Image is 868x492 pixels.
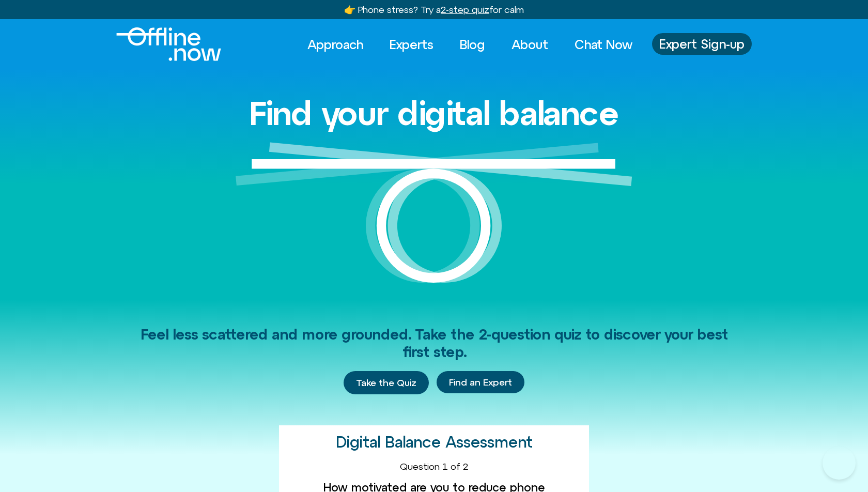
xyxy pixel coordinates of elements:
[451,33,494,56] a: Blog
[441,4,489,15] u: 2-step quiz
[380,33,443,56] a: Experts
[502,33,557,56] a: About
[298,33,642,56] nav: Menu
[336,434,533,451] h2: Digital Balance Assessment
[823,447,856,480] iframe: Botpress
[659,37,745,51] span: Expert Sign-up
[437,371,524,395] div: Find an Expert
[449,377,512,388] span: Find an Expert
[437,371,524,394] a: Find an Expert
[356,377,416,389] span: Take the Quiz
[344,371,429,395] a: Take the Quiz
[652,33,752,55] a: Expert Sign-up
[344,4,524,15] a: 👉 Phone stress? Try a2-step quizfor calm
[298,33,373,56] a: Approach
[249,95,619,131] h1: Find your digital balance
[141,326,728,360] span: Feel less scattered and more grounded. Take the 2-question quiz to discover your best first step.
[116,27,204,61] div: Logo
[565,33,642,56] a: Chat Now
[287,461,581,472] div: Question 1 of 2
[116,27,221,61] img: offline.now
